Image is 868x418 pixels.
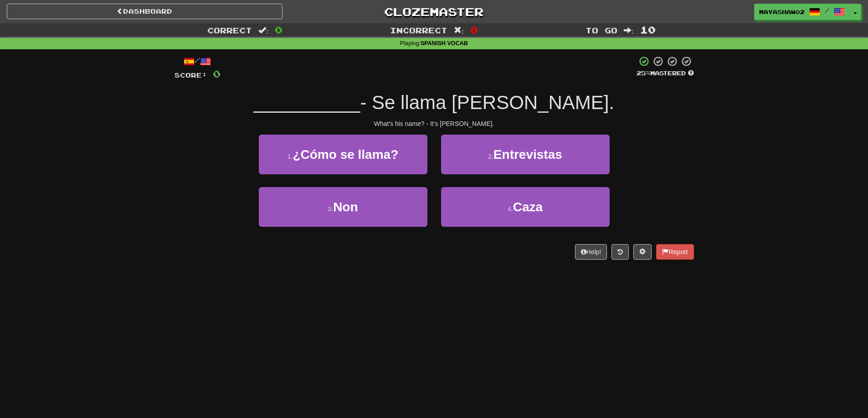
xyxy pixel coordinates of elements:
button: 2.Entrevistas [441,135,610,174]
span: Incorrect [390,26,447,35]
span: 10 [640,24,656,35]
button: 1.¿Cómo se llama? [259,135,427,174]
small: 2 . [488,153,493,160]
button: Round history (alt+y) [611,244,629,260]
button: 4.Caza [441,187,610,227]
span: : [454,26,464,34]
span: ¿Cómo se llama? [293,147,398,162]
span: : [624,26,634,34]
span: mayashaw02 [759,8,805,16]
span: Score: [175,71,207,79]
span: 0 [275,24,282,35]
button: 3.Non [259,187,427,227]
button: Report [656,244,693,260]
span: Caza [513,200,543,214]
small: 4 . [508,205,513,213]
div: / [175,56,221,67]
a: Clozemaster [296,4,572,20]
button: Help! [575,244,607,260]
span: Correct [207,26,252,35]
a: mayashaw02 / [754,4,850,20]
span: To go [586,26,617,35]
div: Mastered [637,69,694,78]
span: 25 % [637,69,650,77]
small: 1 . [288,153,293,160]
strong: SPANISH VOCAB [421,40,468,47]
span: Entrevistas [493,147,562,162]
a: Dashboard [7,4,282,19]
span: : [258,26,268,34]
span: 0 [213,68,221,79]
span: Non [333,200,358,214]
small: 3 . [328,205,333,213]
span: __________ [254,92,360,113]
span: 0 [470,24,478,35]
div: What's his name? - It's [PERSON_NAME]. [175,119,694,128]
span: / [825,7,829,14]
span: - Se llama [PERSON_NAME]. [360,92,614,113]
